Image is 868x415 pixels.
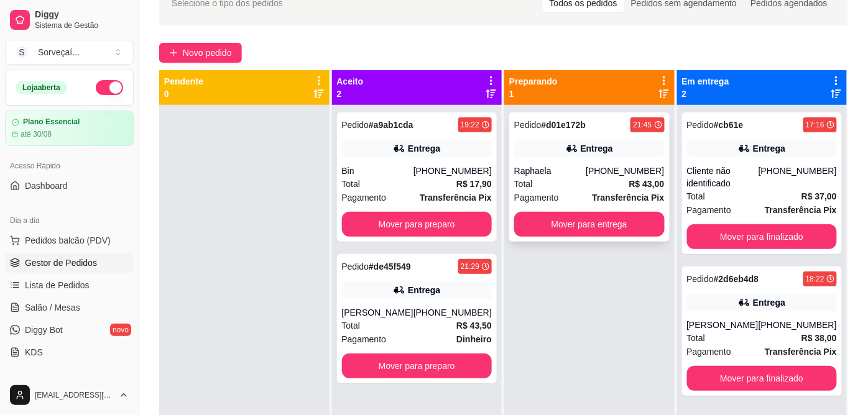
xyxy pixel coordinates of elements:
[413,306,492,319] div: [PHONE_NUMBER]
[342,332,387,346] span: Pagamento
[420,193,492,203] strong: Transferência Pix
[5,320,134,340] a: Diggy Botnovo
[456,334,492,344] strong: Dinheiro
[408,284,440,296] div: Entrega
[5,111,134,146] a: Plano Essencialaté 30/08
[35,21,129,30] span: Sistema de Gestão
[23,117,80,127] article: Plano Essencial
[765,205,837,215] strong: Transferência Pix
[687,189,706,203] span: Total
[5,40,134,65] button: Select a team
[35,9,129,21] span: Diggy
[5,176,134,196] a: Dashboard
[5,211,134,230] div: Dia a dia
[514,212,665,237] button: Mover para entrega
[342,319,361,332] span: Total
[342,306,413,319] div: [PERSON_NAME]
[456,321,492,331] strong: R$ 43,50
[5,5,134,35] a: DiggySistema de Gestão
[25,346,43,358] span: KDS
[342,120,369,130] span: Pedido
[38,46,80,58] div: Sorveçaí ...
[593,193,665,203] strong: Transferência Pix
[25,180,68,192] span: Dashboard
[342,177,361,191] span: Total
[5,298,134,317] a: Salão / Mesas
[35,390,114,400] span: [EMAIL_ADDRESS][DOMAIN_NAME]
[5,342,134,362] a: KDS
[159,43,242,63] button: Novo pedido
[408,142,440,155] div: Entrega
[5,230,134,250] button: Pedidos balcão (PDV)
[509,88,558,100] p: 1
[16,81,67,94] div: Loja aberta
[806,120,824,130] div: 17:16
[629,179,665,189] strong: R$ 43,00
[801,191,837,201] strong: R$ 37,00
[5,275,134,295] a: Lista de Pedidos
[25,301,80,314] span: Salão / Mesas
[687,120,714,130] span: Pedido
[759,165,837,189] div: [PHONE_NUMBER]
[753,296,785,309] div: Entrega
[337,88,364,100] p: 2
[342,165,413,177] div: Bin
[801,333,837,343] strong: R$ 38,00
[369,262,411,271] strong: # de45f549
[25,234,111,247] span: Pedidos balcão (PDV)
[96,80,123,95] button: Alterar Status
[765,347,837,357] strong: Transferência Pix
[687,331,706,345] span: Total
[25,257,97,269] span: Gestor de Pedidos
[16,46,28,58] span: S
[342,353,492,378] button: Mover para preparo
[5,156,134,176] div: Acesso Rápido
[714,120,744,130] strong: # cb61e
[753,142,785,155] div: Entrega
[687,366,838,391] button: Mover para finalizado
[759,319,837,331] div: [PHONE_NUMBER]
[369,120,413,130] strong: # a9ab1cda
[169,48,178,57] span: plus
[5,253,134,273] a: Gestor de Pedidos
[682,75,729,88] p: Em entrega
[514,165,586,177] div: Raphaela
[25,279,90,291] span: Lista de Pedidos
[5,380,134,410] button: [EMAIL_ADDRESS][DOMAIN_NAME]
[164,88,203,100] p: 0
[542,120,586,130] strong: # d01e172b
[342,262,369,271] span: Pedido
[687,203,732,217] span: Pagamento
[21,129,52,139] article: até 30/08
[413,165,492,177] div: [PHONE_NUMBER]
[509,75,558,88] p: Preparando
[164,75,203,88] p: Pendente
[337,75,364,88] p: Aceito
[687,319,759,331] div: [PERSON_NAME]
[456,179,492,189] strong: R$ 17,90
[714,274,759,284] strong: # 2d6eb4d8
[342,191,387,204] span: Pagamento
[806,274,824,284] div: 18:22
[25,324,63,336] span: Diggy Bot
[586,165,664,177] div: [PHONE_NUMBER]
[682,88,729,100] p: 2
[514,177,533,191] span: Total
[687,165,759,189] div: Cliente não identificado
[183,46,232,60] span: Novo pedido
[687,274,714,284] span: Pedido
[342,212,492,237] button: Mover para preparo
[633,120,652,130] div: 21:45
[461,262,479,271] div: 21:29
[687,345,732,358] span: Pagamento
[581,142,613,155] div: Entrega
[514,191,559,204] span: Pagamento
[687,224,838,249] button: Mover para finalizado
[514,120,542,130] span: Pedido
[461,120,479,130] div: 19:22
